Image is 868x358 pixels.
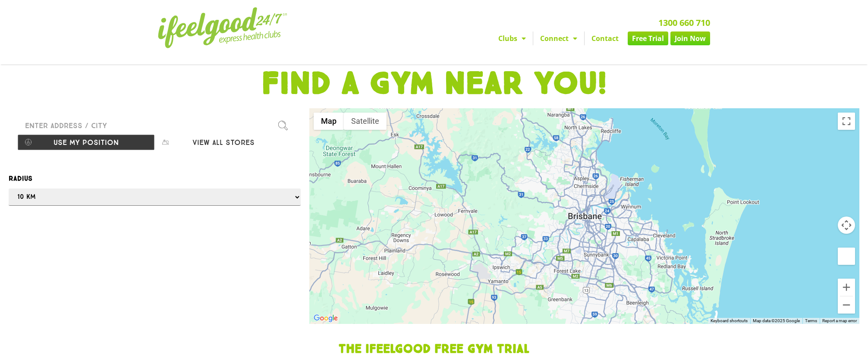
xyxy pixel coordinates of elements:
a: 1300 660 710 [658,17,710,28]
button: Keyboard shortcuts [711,318,748,324]
span: Map data ©2025 Google [753,318,800,323]
a: Free Trial [628,31,668,45]
h1: FIND A GYM NEAR YOU! [4,69,864,100]
button: Map camera controls [838,217,855,234]
a: Clubs [491,31,533,45]
button: Use my position [17,134,155,151]
a: Join Now [670,31,710,45]
label: Radius [9,173,301,184]
button: Zoom out [838,296,855,314]
a: Contact [585,31,626,45]
button: Show street map [314,113,344,130]
h1: The IfeelGood Free Gym Trial [244,343,624,355]
button: Drag Pegman onto the map to open Street View [838,248,855,265]
a: Connect [533,31,584,45]
button: View all stores [155,134,292,151]
button: Zoom in [838,279,855,296]
img: Google [311,313,340,324]
a: Terms (opens in new tab) [805,318,817,323]
button: Toggle fullscreen view [838,113,855,130]
a: Report a map error [822,318,857,323]
button: Show satellite imagery [344,113,387,130]
a: Click to see this area on Google Maps [311,313,340,324]
nav: Menu [354,31,710,45]
img: search.svg [278,121,288,130]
